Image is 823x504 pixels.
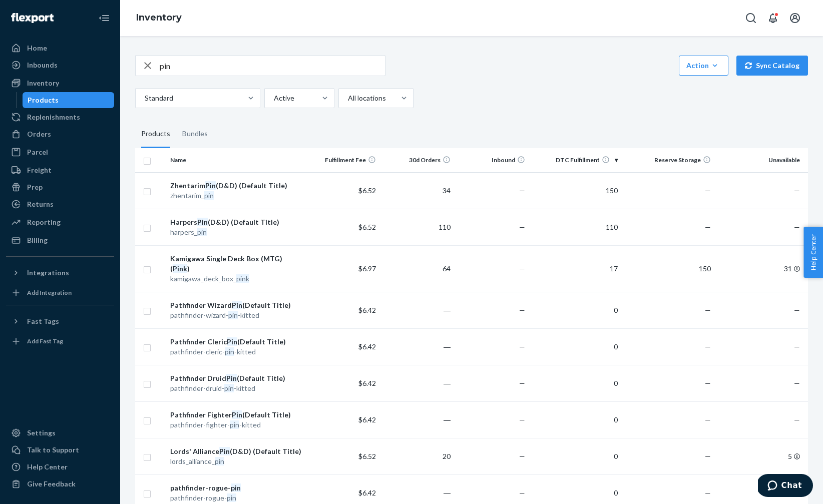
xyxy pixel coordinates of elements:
div: Prep [27,182,43,192]
span: $6.52 [358,452,376,460]
div: kamigawa_deck_box_ [170,274,302,284]
iframe: Opens a widget where you can chat to one of our agents [758,474,813,499]
em: Pin [205,181,216,190]
a: Replenishments [6,109,114,125]
span: — [519,379,525,387]
div: Inbounds [27,60,58,70]
input: Active [273,93,274,103]
div: Lords' Alliance (D&D) (Default Title) [170,446,302,456]
div: zhentarim_ [170,191,302,201]
span: $6.42 [358,415,376,424]
div: Pathfinder Wizard (Default Title) [170,300,302,310]
div: Help Center [27,462,68,472]
span: $6.42 [358,306,376,314]
button: Give Feedback [6,476,114,492]
a: Add Integration [6,285,114,301]
em: pin [225,347,234,356]
em: Pin [232,410,242,419]
a: Inbounds [6,57,114,73]
input: Search inventory by name or sku [160,56,385,76]
td: ― [380,401,455,438]
td: 0 [529,292,622,328]
div: pathfinder-rogue- [170,483,302,493]
div: Home [27,43,47,53]
span: — [519,452,525,460]
div: Products [141,120,170,148]
span: — [705,342,711,351]
span: $6.42 [358,379,376,387]
span: — [794,342,800,351]
span: — [705,415,711,424]
td: 5 [715,438,808,474]
em: pin [215,457,224,465]
th: Reserve Storage [622,148,715,172]
em: pin [228,311,238,319]
span: — [519,342,525,351]
td: 20 [380,438,455,474]
em: pin [231,483,241,492]
a: Products [23,92,115,108]
input: All locations [347,93,348,103]
span: — [519,186,525,195]
img: Flexport logo [11,13,54,23]
a: Inventory [6,75,114,91]
td: 0 [529,328,622,365]
span: — [705,452,711,460]
a: Help Center [6,459,114,475]
input: Standard [144,93,145,103]
em: pin [197,228,207,236]
span: — [794,415,800,424]
div: Fast Tags [27,316,59,326]
div: Kamigawa Single Deck Box (MTG) ( ) [170,254,302,274]
em: Pin [227,337,237,346]
td: 64 [380,245,455,292]
button: Close Navigation [94,8,114,28]
div: pathfinder-rogue- [170,493,302,503]
div: Pathfinder Druid (Default Title) [170,373,302,383]
td: ― [380,365,455,401]
span: — [705,186,711,195]
span: — [519,306,525,314]
div: pathfinder-druid- -kitted [170,383,302,393]
div: pathfinder-cleric- -kitted [170,347,302,357]
td: ― [380,292,455,328]
span: — [794,186,800,195]
em: Pin [197,218,208,226]
button: Help Center [803,227,823,278]
span: $6.42 [358,342,376,351]
span: — [519,223,525,231]
button: Sync Catalog [736,56,808,76]
span: — [705,223,711,231]
span: $6.97 [358,264,376,273]
div: Add Fast Tag [27,337,63,345]
th: Fulfillment Fee [306,148,380,172]
em: Pin [232,301,242,309]
div: Action [686,61,721,71]
button: Open notifications [763,8,783,28]
a: Freight [6,162,114,178]
span: — [519,488,525,497]
div: Bundles [182,120,208,148]
th: Unavailable [715,148,808,172]
em: Pink [173,264,187,273]
span: $6.52 [358,223,376,231]
th: Name [166,148,306,172]
th: Inbound [455,148,529,172]
div: Parcel [27,147,48,157]
td: 150 [622,245,715,292]
span: — [519,264,525,273]
div: Replenishments [27,112,80,122]
div: Billing [27,235,48,245]
div: Give Feedback [27,479,76,489]
div: Products [28,95,59,105]
div: lords_alliance_ [170,456,302,466]
div: Harpers (D&D) (Default Title) [170,217,302,227]
em: pin [227,493,236,502]
td: 110 [380,209,455,245]
a: Add Fast Tag [6,333,114,349]
em: pink [236,274,249,283]
div: Talk to Support [27,445,79,455]
td: 17 [529,245,622,292]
